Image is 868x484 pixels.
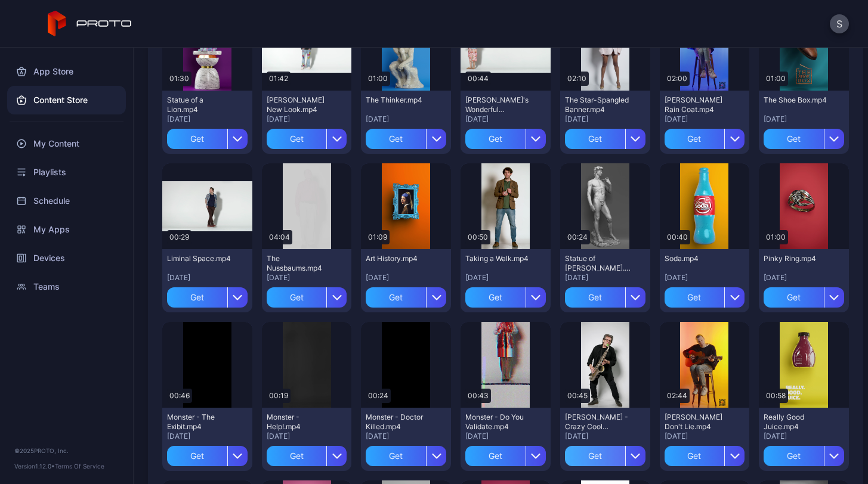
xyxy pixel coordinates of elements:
button: Get [465,129,546,149]
div: Monster - Do You Validate.mp4 [465,412,531,432]
button: Get [764,446,844,466]
button: Get [167,287,248,308]
div: [DATE] [665,273,745,283]
button: Get [267,129,347,149]
div: Ryan Pollie's Rain Coat.mp4 [665,95,730,114]
a: Terms Of Service [55,463,104,470]
div: Get [764,287,824,308]
div: Get [665,446,725,466]
div: Get [465,287,526,308]
div: Statue of David.mp4 [565,254,631,273]
div: Get [465,446,526,466]
div: [DATE] [167,273,248,283]
button: Get [366,446,446,466]
div: © 2025 PROTO, Inc. [14,446,119,455]
button: Get [764,287,844,308]
div: The Star-Spangled Banner.mp4 [565,95,631,114]
button: Get [465,446,546,466]
a: Devices [7,244,126,272]
div: Soda.mp4 [665,254,730,263]
div: [DATE] [465,114,546,124]
div: Monster - The Exibit.mp4 [167,412,233,432]
div: Get [366,129,426,149]
div: [DATE] [764,114,844,124]
div: The Nussbaums.mp4 [267,254,332,273]
div: Scott Page - Crazy Cool Technology.mp4 [565,412,631,432]
div: Get [366,446,426,466]
a: My Apps [7,215,126,244]
a: Teams [7,272,126,301]
div: Monster - Help!.mp4 [267,412,332,432]
div: Get [167,287,227,308]
div: Get [366,287,426,308]
button: Get [565,446,645,466]
div: Get [167,446,227,466]
div: Get [267,446,327,466]
a: My Content [7,129,126,158]
button: Get [366,287,446,308]
div: Get [465,129,526,149]
div: [DATE] [267,114,347,124]
div: [DATE] [366,114,446,124]
div: Get [764,446,824,466]
div: Taking a Walk.mp4 [465,254,531,263]
button: Get [565,129,645,149]
button: S [830,14,849,33]
div: [DATE] [565,432,645,441]
button: Get [167,129,248,149]
a: App Store [7,57,126,86]
div: [DATE] [465,432,546,441]
a: Playlists [7,158,126,187]
div: [DATE] [366,432,446,441]
div: Statue of a Lion.mp4 [167,95,233,114]
div: [DATE] [167,432,248,441]
button: Get [665,446,745,466]
button: Get [267,287,347,308]
div: Really Good Juice.mp4 [764,412,829,432]
button: Get [465,287,546,308]
div: Art History.mp4 [366,254,431,263]
div: Get [565,129,625,149]
div: [DATE] [267,273,347,283]
div: [DATE] [665,432,745,441]
div: [DATE] [465,273,546,283]
div: Ryan Pollie's Don't Lie.mp4 [665,412,730,432]
div: Howie Mandel's New Look.mp4 [267,95,332,114]
div: [DATE] [665,114,745,124]
div: Get [565,446,625,466]
button: Get [267,446,347,466]
div: The Thinker.mp4 [366,95,431,105]
div: [DATE] [565,114,645,124]
a: Content Store [7,86,126,114]
div: Get [764,129,824,149]
div: Liminal Space.mp4 [167,254,233,263]
div: [DATE] [764,273,844,283]
div: [DATE] [764,432,844,441]
div: [DATE] [267,432,347,441]
button: Get [167,446,248,466]
div: [DATE] [366,273,446,283]
div: Monster - Doctor Killed.mp4 [366,412,431,432]
button: Get [366,129,446,149]
a: Schedule [7,187,126,215]
div: Get [565,287,625,308]
div: [DATE] [565,273,645,283]
div: Get [665,287,725,308]
div: The Shoe Box.mp4 [764,95,829,105]
div: Get [267,287,327,308]
span: Version 1.12.0 • [14,463,55,470]
button: Get [565,287,645,308]
button: Get [665,129,745,149]
div: Get [167,129,227,149]
button: Get [764,129,844,149]
div: Pinky Ring.mp4 [764,254,829,263]
div: [DATE] [167,114,248,124]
